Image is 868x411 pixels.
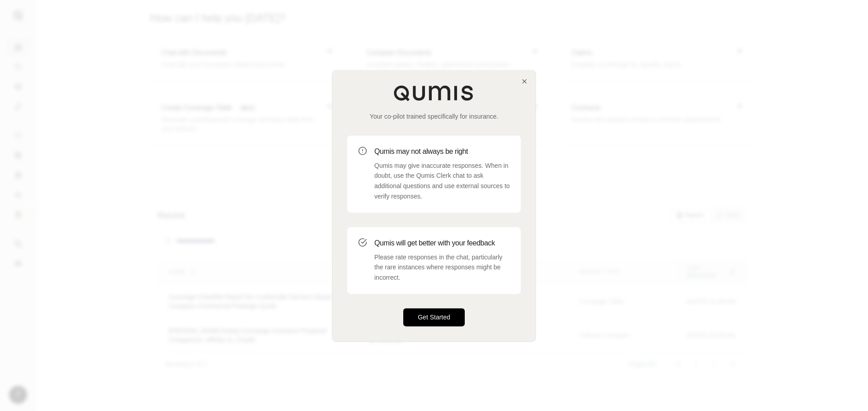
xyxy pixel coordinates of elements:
[374,161,510,202] p: Qumis may give inaccurate responses. When in doubt, use the Qumis Clerk chat to ask additional qu...
[393,85,475,101] img: Qumis Logo
[374,252,510,283] p: Please rate responses in the chat, particularly the rare instances where responses might be incor...
[374,146,510,157] h3: Qumis may not always be right
[403,308,465,326] button: Get Started
[374,238,510,249] h3: Qumis will get better with your feedback
[347,112,521,121] p: Your co-pilot trained specifically for insurance.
